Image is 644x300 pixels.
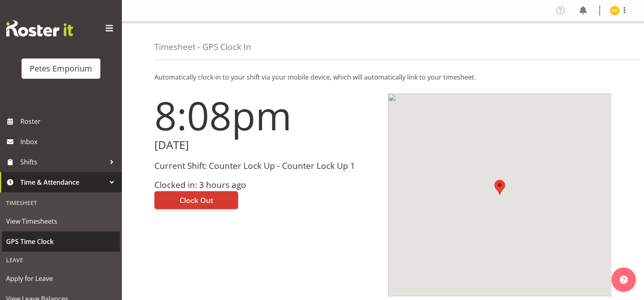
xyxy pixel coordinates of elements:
[610,6,620,15] img: eva-vailini10223.jpg
[20,156,106,168] span: Shifts
[154,139,378,151] h2: [DATE]
[180,195,213,205] span: Clock Out
[154,180,378,190] h3: Clocked in: 3 hours ago
[154,93,378,137] h1: 8:08pm
[154,161,378,171] h3: Current Shift: Counter Lock Up - Counter Lock Up 1
[20,136,118,148] span: Inbox
[620,276,628,284] img: help-xxl-2.png
[154,42,251,52] h4: Timesheet - GPS Clock In
[20,176,106,188] span: Time & Attendance
[20,115,118,127] span: Roster
[2,268,120,289] a: Apply for Leave
[30,63,92,75] div: Petes Emporium
[154,191,238,209] button: Clock Out
[6,215,116,227] span: View Timesheets
[6,235,116,248] span: GPS Time Clock
[6,272,116,285] span: Apply for Leave
[2,211,120,231] a: View Timesheets
[2,252,120,268] div: Leave
[2,194,120,211] div: Timesheet
[2,231,120,252] a: GPS Time Clock
[6,20,73,37] img: Rosterit website logo
[154,72,611,82] p: Automatically clock-in to your shift via your mobile device, which will automatically link to you...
